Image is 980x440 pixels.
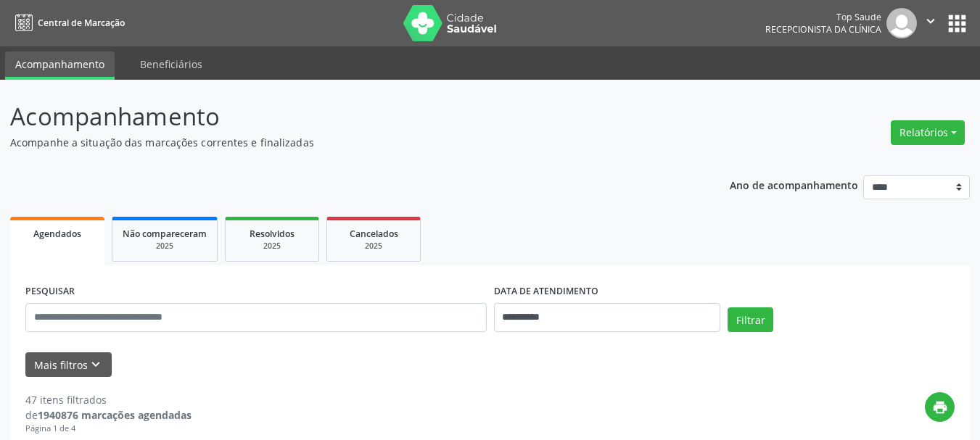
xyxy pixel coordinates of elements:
[38,408,192,422] strong: 1940876 marcações agendadas
[350,228,398,240] span: Cancelados
[250,228,295,240] span: Resolvidos
[10,11,125,35] a: Central de Marcação
[10,99,682,135] p: Acompanhamento
[25,352,112,378] button: Mais filtroskeyboard_arrow_down
[25,407,192,423] div: de
[130,51,213,77] a: Beneficiários
[494,281,598,303] label: DATA DE ATENDIMENTO
[123,228,207,240] span: Não compareceram
[765,23,881,36] span: Recepcionista da clínica
[765,11,881,23] div: Top Saude
[925,392,955,422] button: print
[730,175,858,194] p: Ano de acompanhamento
[932,399,948,415] i: print
[923,13,939,29] i: 
[236,241,308,252] div: 2025
[5,51,115,80] a: Acompanhamento
[25,281,75,303] label: PESQUISAR
[891,120,965,145] button: Relatórios
[917,8,944,38] button: 
[944,11,970,36] button: apps
[33,228,81,240] span: Agendados
[123,241,207,252] div: 2025
[886,8,917,38] img: img
[25,423,192,435] div: Página 1 de 4
[88,357,104,373] i: keyboard_arrow_down
[728,307,773,332] button: Filtrar
[25,392,192,407] div: 47 itens filtrados
[10,135,682,150] p: Acompanhe a situação das marcações correntes e finalizadas
[337,241,410,252] div: 2025
[38,17,125,29] span: Central de Marcação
